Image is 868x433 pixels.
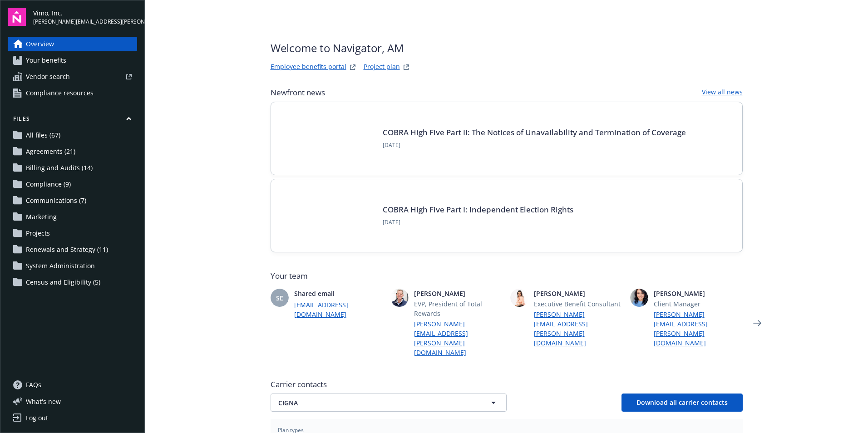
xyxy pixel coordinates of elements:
span: [PERSON_NAME][EMAIL_ADDRESS][PERSON_NAME][DOMAIN_NAME] [33,18,137,26]
button: Download all carrier contacts [621,394,743,412]
a: Vendor search [8,69,137,84]
span: All files (67) [26,128,60,143]
span: System Administration [26,259,95,273]
img: BLOG-Card Image - Compliance - COBRA High Five Pt 1 07-18-25.jpg [286,194,372,237]
span: Newfront news [271,87,325,98]
a: [PERSON_NAME][EMAIL_ADDRESS][PERSON_NAME][DOMAIN_NAME] [534,310,623,348]
a: Marketing [8,210,137,224]
a: System Administration [8,259,137,273]
a: [PERSON_NAME][EMAIL_ADDRESS][PERSON_NAME][DOMAIN_NAME] [654,310,743,348]
a: Compliance resources [8,86,137,100]
a: Project plan [364,62,400,73]
span: Vendor search [26,69,70,84]
span: Shared email [294,289,383,298]
span: Your team [271,271,743,281]
a: FAQs [8,378,137,392]
span: Agreements (21) [26,144,75,159]
a: All files (67) [8,128,137,143]
a: COBRA High Five Part I: Independent Election Rights [383,204,573,215]
button: Vimo, Inc.[PERSON_NAME][EMAIL_ADDRESS][PERSON_NAME][DOMAIN_NAME] [33,8,137,26]
a: Your benefits [8,53,137,68]
a: Compliance (9) [8,177,137,192]
a: [PERSON_NAME][EMAIL_ADDRESS][PERSON_NAME][DOMAIN_NAME] [414,319,503,357]
span: Compliance (9) [26,177,71,192]
span: [DATE] [383,218,573,226]
a: Billing and Audits (14) [8,161,137,175]
span: Overview [26,37,54,51]
a: View all news [702,87,743,98]
span: Your benefits [26,53,66,68]
span: Projects [26,226,50,241]
span: [PERSON_NAME] [654,289,743,298]
a: striveWebsite [347,62,358,73]
a: Next [750,316,764,330]
span: Billing and Audits (14) [26,161,93,175]
span: CIGNA [278,398,467,408]
a: [EMAIL_ADDRESS][DOMAIN_NAME] [294,300,383,319]
a: Census and Eligibility (5) [8,275,137,290]
span: Marketing [26,210,57,224]
img: Card Image - EB Compliance Insights.png [286,117,372,160]
img: photo [510,289,528,307]
button: CIGNA [271,394,507,412]
span: [PERSON_NAME] [534,289,623,298]
span: Download all carrier contacts [636,398,728,407]
img: navigator-logo.svg [8,8,26,26]
a: projectPlanWebsite [401,62,412,73]
span: Vimo, Inc. [33,8,137,18]
a: Employee benefits portal [271,62,346,73]
img: photo [630,289,648,307]
a: Overview [8,37,137,51]
a: Communications (7) [8,193,137,208]
span: Census and Eligibility (5) [26,275,100,290]
img: photo [390,289,409,307]
button: Files [8,115,137,126]
span: Executive Benefit Consultant [534,299,623,309]
span: Compliance resources [26,86,94,100]
span: What ' s new [26,397,61,406]
span: Client Manager [654,299,743,309]
span: Communications (7) [26,193,86,208]
button: What's new [8,397,75,406]
span: FAQs [26,378,41,392]
a: Agreements (21) [8,144,137,159]
span: Carrier contacts [271,379,743,390]
span: Welcome to Navigator , AM [271,40,412,56]
a: COBRA High Five Part II: The Notices of Unavailability and Termination of Coverage [383,127,686,138]
a: Projects [8,226,137,241]
span: [DATE] [383,141,686,149]
span: EVP, President of Total Rewards [414,299,503,318]
a: Renewals and Strategy (11) [8,242,137,257]
span: Renewals and Strategy (11) [26,242,108,257]
div: Log out [26,411,48,425]
span: [PERSON_NAME] [414,289,503,298]
span: SE [276,293,283,303]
